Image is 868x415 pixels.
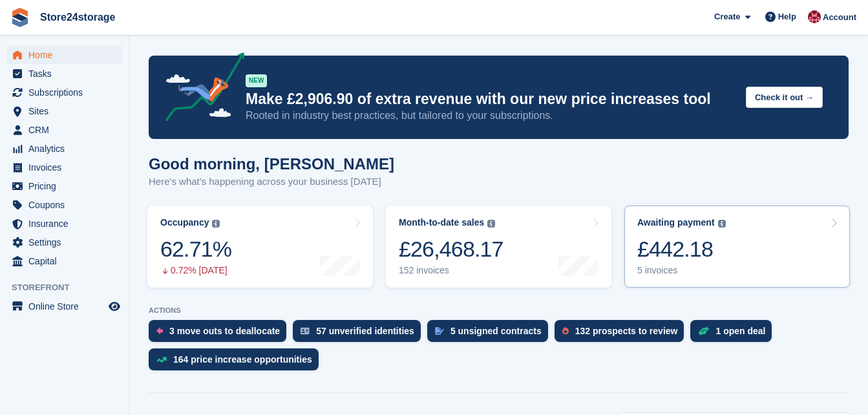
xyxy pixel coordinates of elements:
a: Awaiting payment £442.18 5 invoices [624,206,850,288]
div: 57 unverified identities [316,326,414,336]
a: menu [6,215,122,233]
span: Insurance [28,215,106,233]
a: Month-to-date sales £26,468.17 152 invoices [386,206,611,288]
img: icon-info-grey-7440780725fd019a000dd9b08b2336e03edf1995a4989e88bcd33f0948082b44.svg [718,220,726,228]
span: Pricing [28,177,106,195]
span: Sites [28,102,106,120]
div: 164 price increase opportunities [173,354,312,365]
span: Home [28,46,106,64]
div: 5 invoices [637,265,726,276]
p: Here's what's happening across your business [DATE] [149,175,394,189]
a: menu [6,252,122,270]
a: menu [6,158,122,176]
span: Invoices [28,158,106,176]
a: 3 move outs to deallocate [149,320,293,348]
img: icon-info-grey-7440780725fd019a000dd9b08b2336e03edf1995a4989e88bcd33f0948082b44.svg [212,220,220,228]
a: menu [6,140,122,158]
div: Occupancy [160,217,209,228]
h1: Good morning, [PERSON_NAME] [149,155,394,173]
a: menu [6,196,122,214]
p: ACTIONS [149,306,849,315]
img: contract_signature_icon-13c848040528278c33f63329250d36e43548de30e8caae1d1a13099fd9432cc5.svg [435,327,444,335]
span: Subscriptions [28,83,106,101]
span: Help [778,10,796,23]
img: Mandy Huges [808,10,821,23]
div: 0.72% [DATE] [160,265,231,276]
div: 152 invoices [399,265,503,276]
div: 5 unsigned contracts [450,326,542,336]
img: stora-icon-8386f47178a22dfd0bd8f6a31ec36ba5ce8667c1dd55bd0f319d3a0aa187defe.svg [10,8,30,27]
a: menu [6,83,122,101]
span: Capital [28,252,106,270]
div: £442.18 [637,236,726,262]
span: Storefront [12,281,129,294]
img: icon-info-grey-7440780725fd019a000dd9b08b2336e03edf1995a4989e88bcd33f0948082b44.svg [487,220,495,228]
div: Awaiting payment [637,217,715,228]
div: 132 prospects to review [575,326,678,336]
img: verify_identity-adf6edd0f0f0b5bbfe63781bf79b02c33cf7c696d77639b501bdc392416b5a36.svg [301,327,310,335]
a: 5 unsigned contracts [427,320,555,348]
div: NEW [246,74,267,87]
a: 57 unverified identities [293,320,427,348]
img: price-adjustments-announcement-icon-8257ccfd72463d97f412b2fc003d46551f7dbcb40ab6d574587a9cd5c0d94... [154,52,245,126]
div: 3 move outs to deallocate [169,326,280,336]
p: Rooted in industry best practices, but tailored to your subscriptions. [246,109,736,123]
a: 164 price increase opportunities [149,348,325,377]
div: Month-to-date sales [399,217,484,228]
a: menu [6,297,122,315]
button: Check it out → [746,87,823,108]
p: Make £2,906.90 of extra revenue with our new price increases tool [246,90,736,109]
a: Store24storage [35,6,121,28]
a: Occupancy 62.71% 0.72% [DATE] [147,206,373,288]
span: Online Store [28,297,106,315]
img: price_increase_opportunities-93ffe204e8149a01c8c9dc8f82e8f89637d9d84a8eef4429ea346261dce0b2c0.svg [156,357,167,363]
span: Settings [28,233,106,251]
div: 62.71% [160,236,231,262]
span: Coupons [28,196,106,214]
a: menu [6,177,122,195]
a: menu [6,46,122,64]
span: Analytics [28,140,106,158]
img: deal-1b604bf984904fb50ccaf53a9ad4b4a5d6e5aea283cecdc64d6e3604feb123c2.svg [698,326,709,335]
a: menu [6,102,122,120]
img: prospect-51fa495bee0391a8d652442698ab0144808aea92771e9ea1ae160a38d050c398.svg [562,327,569,335]
span: CRM [28,121,106,139]
a: 1 open deal [690,320,778,348]
a: 132 prospects to review [555,320,691,348]
span: Account [823,11,856,24]
img: move_outs_to_deallocate_icon-f764333ba52eb49d3ac5e1228854f67142a1ed5810a6f6cc68b1a99e826820c5.svg [156,327,163,335]
a: Preview store [107,299,122,314]
a: menu [6,233,122,251]
span: Tasks [28,65,106,83]
a: menu [6,121,122,139]
a: menu [6,65,122,83]
span: Create [714,10,740,23]
div: 1 open deal [715,326,765,336]
div: £26,468.17 [399,236,503,262]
